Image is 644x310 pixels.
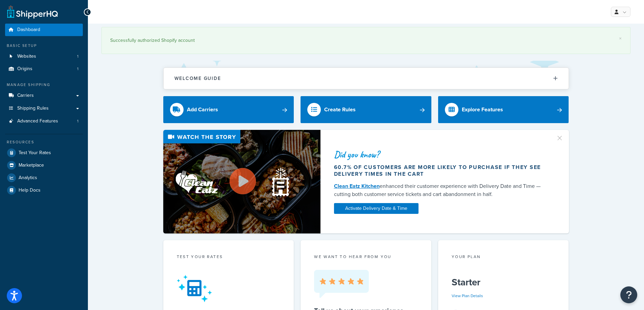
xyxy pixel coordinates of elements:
span: Shipping Rules [17,106,49,111]
div: Basic Setup [5,43,83,49]
a: Add Carriers [163,96,294,123]
img: Video thumbnail [163,130,320,233]
span: Dashboard [17,27,40,33]
span: Origins [17,66,32,72]
a: Activate Delivery Date & Time [334,203,419,214]
a: Test Your Rates [5,147,83,159]
a: Explore Features [438,96,569,123]
div: 60.7% of customers are more likely to purchase if they see delivery times in the cart [334,164,548,177]
span: Test Your Rates [19,150,51,156]
a: View Plan Details [452,293,483,299]
div: Resources [5,139,83,145]
div: Test your rates [177,254,281,261]
a: Help Docs [5,184,83,196]
p: we want to hear from you [314,254,418,260]
span: Websites [17,54,36,59]
span: 1 [77,118,78,124]
a: Carriers [5,89,83,102]
span: Marketplace [19,163,44,168]
span: Carriers [17,93,34,98]
a: Shipping Rules [5,102,83,115]
div: Did you know? [334,150,548,159]
div: Explore Features [462,105,503,114]
div: Add Carriers [187,105,218,114]
a: Analytics [5,172,83,184]
a: Origins1 [5,63,83,75]
h5: Starter [452,277,555,288]
a: Create Rules [301,96,431,123]
li: Advanced Features [5,115,83,128]
span: Help Docs [19,188,41,193]
a: Websites1 [5,50,83,63]
h2: Welcome Guide [174,76,221,81]
a: Clean Eatz Kitchen [334,182,380,190]
div: Manage Shipping [5,82,83,88]
span: 1 [77,66,78,72]
span: 1 [77,54,78,59]
span: Analytics [19,175,37,181]
div: Your Plan [452,254,555,261]
button: Open Resource Center [620,286,637,303]
div: Successfully authorized Shopify account [110,36,622,45]
div: enhanced their customer experience with Delivery Date and Time — cutting both customer service ti... [334,182,548,198]
a: Marketplace [5,159,83,171]
a: Dashboard [5,24,83,36]
a: × [619,36,622,41]
li: Origins [5,63,83,75]
a: Advanced Features1 [5,115,83,128]
button: Welcome Guide [164,68,569,89]
li: Websites [5,50,83,63]
div: Create Rules [324,105,356,114]
span: Advanced Features [17,118,58,124]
